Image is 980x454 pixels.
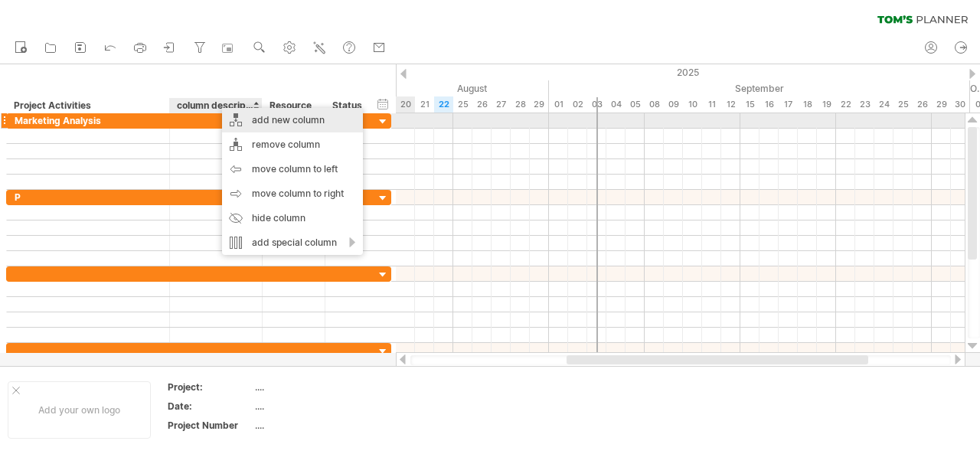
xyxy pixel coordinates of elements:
div: move column to right [222,181,363,206]
div: Resource [269,98,316,113]
div: Tuesday, 26 August 2025 [472,96,492,113]
div: September 2025 [549,80,970,96]
div: .... [255,381,384,394]
div: Add your own logo [8,381,151,439]
div: .... [255,400,384,413]
div: Thursday, 18 September 2025 [798,96,817,113]
div: P [15,190,162,204]
div: Friday, 29 August 2025 [530,96,549,113]
div: Tuesday, 16 September 2025 [759,96,779,113]
div: Monday, 25 August 2025 [453,96,472,113]
div: add special column [222,230,363,255]
div: Friday, 5 September 2025 [626,96,645,113]
div: Thursday, 28 August 2025 [511,96,530,113]
div: move column to left [222,157,363,181]
div: Friday, 26 September 2025 [913,96,932,113]
div: column description [177,98,253,113]
div: Wednesday, 3 September 2025 [587,96,606,113]
div: Monday, 29 September 2025 [932,96,951,113]
div: Wednesday, 10 September 2025 [683,96,702,113]
div: Thursday, 4 September 2025 [606,96,626,113]
div: .... [255,419,384,432]
div: Project: [168,381,252,394]
div: Project Number [168,419,252,432]
div: Monday, 15 September 2025 [740,96,759,113]
div: Wednesday, 27 August 2025 [492,96,511,113]
div: Monday, 1 September 2025 [549,96,568,113]
div: Wednesday, 24 September 2025 [874,96,893,113]
div: Thursday, 25 September 2025 [893,96,913,113]
div: Tuesday, 2 September 2025 [568,96,587,113]
div: Project Activities [14,98,161,113]
div: Wednesday, 20 August 2025 [396,96,415,113]
div: Tuesday, 30 September 2025 [951,96,970,113]
div: Thursday, 11 September 2025 [702,96,721,113]
div: Friday, 19 September 2025 [817,96,836,113]
div: Thursday, 21 August 2025 [415,96,434,113]
div: Date: [168,400,252,413]
div: Monday, 22 September 2025 [836,96,855,113]
div: hide column [222,206,363,230]
div: add new column [222,108,363,132]
div: Wednesday, 17 September 2025 [779,96,798,113]
div: Friday, 12 September 2025 [721,96,740,113]
div: Friday, 22 August 2025 [434,96,453,113]
div: Marketing Analysis [15,113,162,128]
div: Monday, 8 September 2025 [645,96,664,113]
div: Status [332,98,366,113]
div: Tuesday, 9 September 2025 [664,96,683,113]
div: Tuesday, 23 September 2025 [855,96,874,113]
div: remove column [222,132,363,157]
